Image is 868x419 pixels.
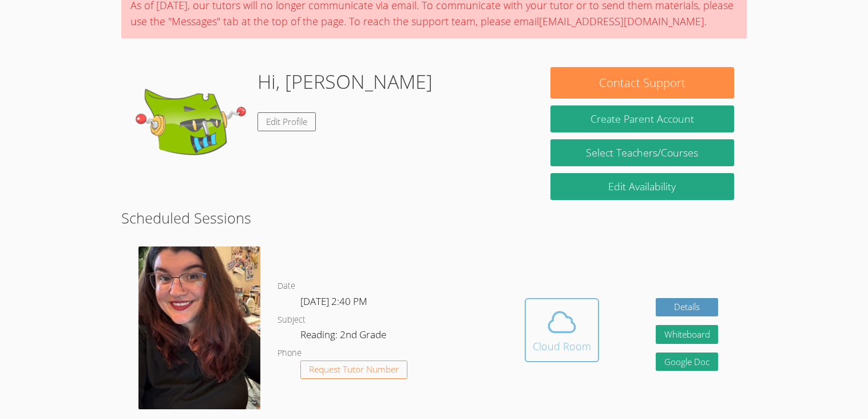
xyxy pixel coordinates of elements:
a: Select Teachers/Courses [550,139,734,166]
dd: Reading: 2nd Grade [300,327,389,346]
h1: Hi, [PERSON_NAME] [257,67,433,96]
button: Contact Support [550,67,734,99]
div: Cloud Room [533,338,591,354]
a: Edit Profile [257,112,316,131]
a: Edit Availability [550,173,734,200]
dt: Phone [278,346,302,361]
dt: Subject [278,313,306,327]
a: Details [656,298,719,317]
h2: Scheduled Sessions [121,207,746,229]
img: default.png [134,67,248,182]
a: Google Doc [656,353,719,371]
button: Cloud Room [525,298,599,362]
span: [DATE] 2:40 PM [300,295,367,308]
button: Whiteboard [656,325,719,344]
button: Create Parent Account [550,105,734,132]
dt: Date [278,279,295,293]
button: Request Tutor Number [300,361,407,379]
img: IMG_7509.jpeg [138,246,260,409]
span: Request Tutor Number [309,365,399,374]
